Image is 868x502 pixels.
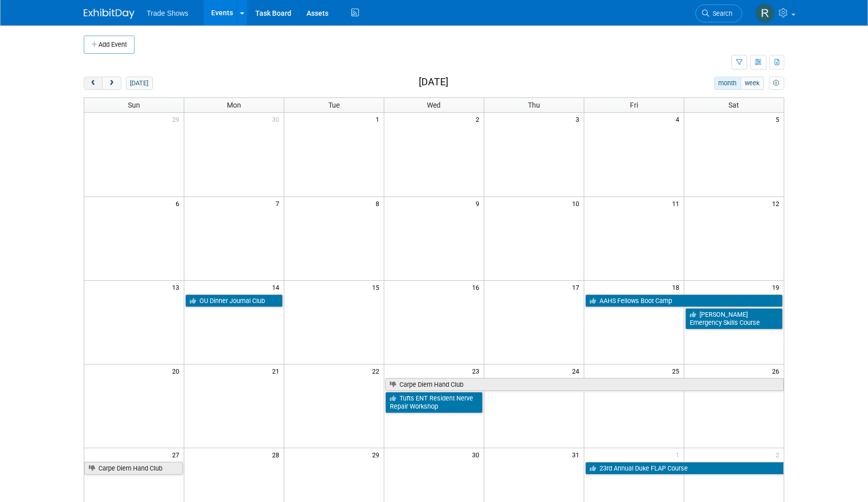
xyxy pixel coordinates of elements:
span: Fri [630,101,638,109]
button: prev [84,77,103,90]
span: 26 [771,364,784,377]
span: 29 [371,448,384,461]
a: Carpe Diem Hand Club [385,378,784,391]
span: 30 [271,113,284,125]
i: Personalize Calendar [773,80,780,87]
span: 15 [371,281,384,293]
span: 24 [571,364,584,377]
span: Wed [427,101,441,109]
span: 3 [575,113,584,125]
span: 11 [671,197,684,210]
span: 4 [675,113,684,125]
img: ExhibitDay [84,9,135,19]
button: [DATE] [126,77,153,90]
span: 12 [771,197,784,210]
span: 2 [775,448,784,461]
a: Search [695,5,742,22]
span: Tue [328,101,340,109]
a: 23rd Annual Duke FLAP Course [585,462,784,475]
span: 16 [471,281,484,293]
button: myCustomButton [769,77,784,90]
span: 10 [571,197,584,210]
span: 29 [171,113,184,125]
img: Rachel Murphy [755,4,775,23]
span: 2 [475,113,484,125]
span: 1 [375,113,384,125]
span: 30 [471,448,484,461]
span: 28 [271,448,284,461]
span: Sun [128,101,140,109]
span: 20 [171,364,184,377]
a: [PERSON_NAME] Emergency Skills Course [685,308,783,329]
a: AAHS Fellows Boot Camp [585,294,783,308]
span: 1 [675,448,684,461]
span: 23 [471,364,484,377]
a: Tufts ENT Resident Nerve Repair Workshop [385,392,483,413]
span: 31 [571,448,584,461]
span: 9 [475,197,484,210]
span: Sat [728,101,739,109]
button: month [714,77,741,90]
span: 25 [671,364,684,377]
span: 5 [775,113,784,125]
span: 18 [671,281,684,293]
span: 22 [371,364,384,377]
a: Carpe Diem Hand Club [84,462,183,475]
span: 14 [271,281,284,293]
span: 7 [275,197,284,210]
button: next [102,77,121,90]
a: OU Dinner Journal Club [185,294,283,308]
button: week [741,77,764,90]
span: 27 [171,448,184,461]
span: Thu [528,101,540,109]
span: 6 [175,197,184,210]
span: 19 [771,281,784,293]
span: 8 [375,197,384,210]
h2: [DATE] [419,77,448,88]
span: Mon [227,101,241,109]
span: Search [709,10,732,17]
span: 17 [571,281,584,293]
button: Add Event [84,36,135,54]
span: 13 [171,281,184,293]
span: Trade Shows [147,9,188,17]
span: 21 [271,364,284,377]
